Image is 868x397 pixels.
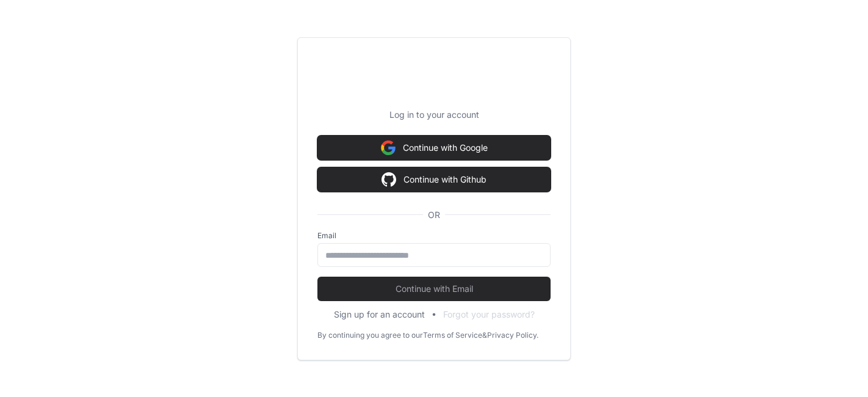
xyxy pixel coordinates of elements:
label: Email [317,231,551,241]
span: Continue with Email [317,283,551,295]
button: Forgot your password? [443,308,535,321]
a: Terms of Service [423,330,482,340]
div: & [482,330,487,340]
a: Privacy Policy. [487,330,538,340]
span: OR [423,209,445,221]
button: Continue with Google [317,136,551,160]
button: Sign up for an account [334,308,425,321]
p: Log in to your account [317,109,551,121]
button: Continue with Email [317,277,551,301]
div: By continuing you agree to our [317,330,423,340]
button: Continue with Github [317,167,551,192]
img: Sign in with google [381,136,396,160]
img: Sign in with google [382,167,396,192]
